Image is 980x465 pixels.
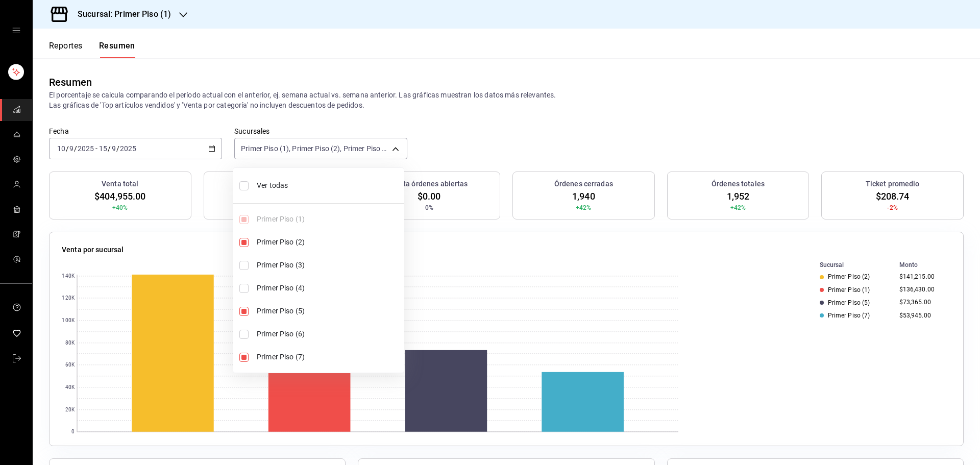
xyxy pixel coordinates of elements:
span: Primer Piso (5) [257,306,400,316]
span: Primer Piso (7) [257,352,400,362]
span: Ver todas [257,180,400,191]
span: Primer Piso (3) [257,260,400,271]
span: Primer Piso (4) [257,283,400,293]
span: Primer Piso (6) [257,329,400,339]
span: Primer Piso (2) [257,237,400,248]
